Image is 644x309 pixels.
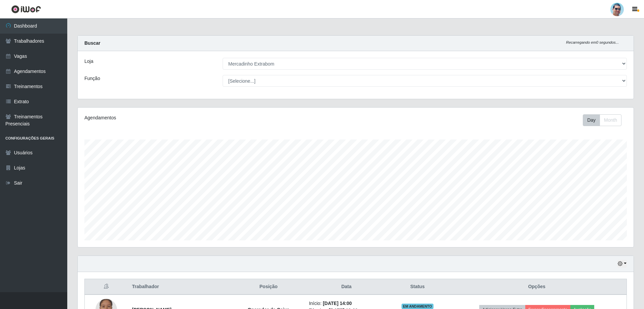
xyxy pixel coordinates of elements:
label: Loja [84,58,93,65]
span: EM ANDAMENTO [402,304,433,309]
i: Recarregando em 0 segundos... [566,40,619,44]
time: [DATE] 14:00 [323,301,352,306]
th: Status [388,279,447,295]
div: First group [583,114,621,126]
strong: Buscar [84,40,100,46]
li: Início: [309,300,384,307]
button: Month [600,114,621,126]
div: Toolbar with button groups [583,114,627,126]
img: CoreUI Logo [11,5,41,13]
label: Função [84,75,100,82]
button: Day [583,114,600,126]
th: Opções [447,279,627,295]
th: Trabalhador [128,279,232,295]
th: Data [305,279,388,295]
div: Agendamentos [84,114,305,121]
th: Posição [232,279,305,295]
